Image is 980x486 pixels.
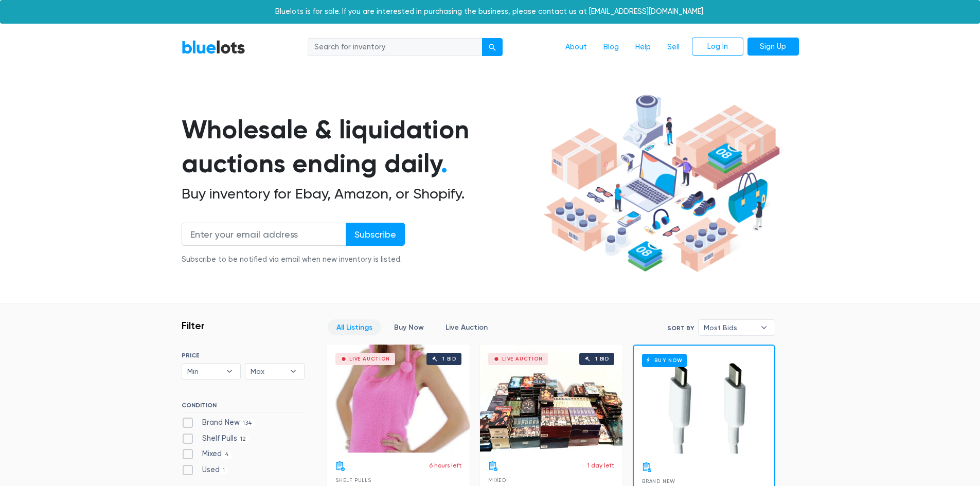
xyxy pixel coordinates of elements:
[480,345,622,453] a: Live Auction 1 bid
[219,364,240,379] b: ▾
[642,478,675,484] span: Brand New
[182,352,305,359] h6: PRICE
[251,364,284,379] span: Max
[346,223,405,246] input: Subscribe
[557,38,595,57] a: About
[627,38,659,57] a: Help
[182,464,228,476] label: Used
[642,354,687,367] h6: Buy Now
[704,320,755,335] span: Most Bids
[182,433,250,444] label: Shelf Pulls
[182,402,305,413] h6: CONDITION
[182,254,405,265] div: Subscribe to be notified via email when new inventory is listed.
[182,113,540,181] h1: Wholesale & liquidation auctions ending daily
[634,346,774,454] a: Buy Now
[385,319,433,335] a: Buy Now
[328,319,381,335] a: All Listings
[349,356,390,362] div: Live Auction
[182,448,233,460] label: Mixed
[282,364,304,379] b: ▾
[667,323,694,333] label: Sort By
[595,356,609,362] div: 1 bid
[182,417,256,428] label: Brand New
[182,185,540,203] h2: Buy inventory for Ebay, Amazon, or Shopify.
[753,320,775,335] b: ▾
[327,345,470,453] a: Live Auction 1 bid
[595,38,627,57] a: Blog
[182,319,205,332] h3: Filter
[747,38,799,56] a: Sign Up
[182,40,245,55] a: BlueLots
[437,319,496,335] a: Live Auction
[429,461,461,470] p: 6 hours left
[488,477,506,483] span: Mixed
[441,148,448,179] span: .
[187,364,221,379] span: Min
[442,356,456,362] div: 1 bid
[220,466,228,475] span: 1
[237,435,250,443] span: 12
[335,477,371,483] span: Shelf Pulls
[587,461,614,470] p: 1 day left
[240,419,256,427] span: 134
[308,38,483,57] input: Search for inventory
[540,90,783,277] img: hero-ee84e7d0318cb26816c560f6b4441b76977f77a177738b4e94f68c95b2b83dbb.png
[692,38,743,56] a: Log In
[502,356,543,362] div: Live Auction
[222,451,233,459] span: 4
[659,38,688,57] a: Sell
[182,223,346,246] input: Enter your email address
